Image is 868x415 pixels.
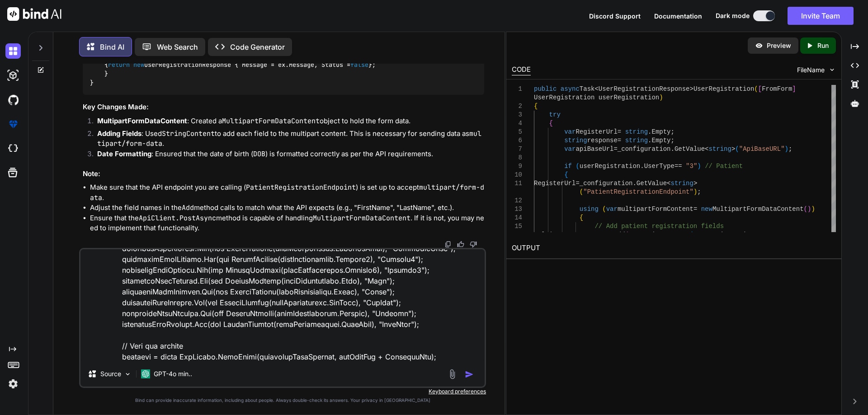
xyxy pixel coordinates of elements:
[141,369,150,378] img: GPT-4o mini
[162,129,215,138] code: StringContent
[797,65,825,75] span: FileName
[549,111,560,118] span: try
[686,163,697,170] span: "3"
[154,369,192,378] p: GPT-4o min..
[5,92,21,107] img: githubDark
[534,231,610,238] span: multipartFormContent
[579,85,594,93] span: Task
[637,180,667,187] span: GetValue
[97,129,142,138] strong: Adding Fields
[651,128,670,135] span: Empty
[701,205,712,213] span: new
[253,149,265,159] code: DOB
[90,182,484,203] li: Make sure that the API endpoint you are calling ( ) is set up to accept .
[754,85,758,93] span: (
[79,388,486,395] p: Keyboard preferences
[564,163,572,170] span: if
[618,145,671,153] span: _configuration
[576,145,613,153] span: apiBaseUrl
[675,163,682,170] span: ==
[576,163,579,170] span: (
[90,116,484,129] li: : Created a object to hold the form data.
[124,370,132,378] img: Pick Models
[576,180,579,187] span: =
[708,145,731,153] span: string
[712,205,804,213] span: MultipartFormDataContent
[579,205,598,213] span: using
[606,205,617,213] span: var
[560,85,579,93] span: async
[758,85,761,93] span: [
[512,222,522,231] div: 15
[470,241,477,248] img: dislike
[350,61,368,69] span: false
[80,249,485,361] textarea: loremips = dolor SitAmetco.AdipIscin(elitseddoEiusModtemp, incIdidUnt + UtlaboreEtd); magna aliq ...
[246,183,356,192] code: PatientRegistrationEndpoint
[512,65,531,75] div: CODE
[594,223,724,230] span: // Add patient registration fields
[618,205,693,213] span: multipartFormContent
[579,188,583,196] span: (
[512,136,522,145] div: 6
[670,145,674,153] span: .
[648,128,651,135] span: .
[625,231,628,238] span: (
[755,42,763,50] img: preview
[512,119,522,128] div: 4
[579,214,583,221] span: {
[640,163,644,170] span: .
[90,213,484,233] li: Ensure that the method is capable of handling . If it is not, you may need to implement that func...
[534,103,538,110] span: {
[693,85,754,93] span: UserRegistration
[90,129,484,149] li: : Used to add each field to the multipart content. This is necessary for sending data as .
[5,43,21,59] img: darkChat
[705,145,708,153] span: <
[97,117,187,125] strong: MultipartFormDataContent
[667,180,670,187] span: <
[610,231,613,238] span: .
[618,128,621,135] span: =
[625,128,647,135] span: string
[792,85,796,93] span: ]
[564,171,568,178] span: {
[222,117,320,126] code: MultipartFormDataContent
[594,85,598,93] span: <
[133,61,144,69] span: new
[659,94,663,101] span: )
[90,203,484,213] li: Adjust the field names in the method calls to match what the API expects (e.g., "FirstName", "Las...
[182,203,194,212] code: Add
[589,11,641,21] button: Discord Support
[697,163,701,170] span: )
[629,231,640,238] span: new
[625,137,647,144] span: string
[457,241,464,248] img: like
[654,11,702,21] button: Documentation
[767,41,791,50] p: Preview
[534,85,557,93] span: public
[512,171,522,179] div: 10
[654,12,702,20] span: Documentation
[512,154,522,162] div: 8
[803,205,807,213] span: (
[512,214,522,222] div: 14
[675,145,705,153] span: GetValue
[512,205,522,214] div: 13
[444,241,452,248] img: copy
[549,120,552,127] span: {
[512,145,522,154] div: 7
[100,42,124,52] p: Bind AI
[108,61,130,69] span: return
[5,117,21,132] img: premium
[512,128,522,136] div: 5
[579,180,632,187] span: _configuration
[784,145,788,153] span: )
[512,179,522,188] div: 11
[735,145,739,153] span: (
[465,370,474,379] img: icon
[230,42,285,52] p: Code Generator
[754,231,758,238] span: .
[716,11,750,20] span: Dark mode
[5,376,21,392] img: settings
[632,180,636,187] span: .
[564,128,576,135] span: var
